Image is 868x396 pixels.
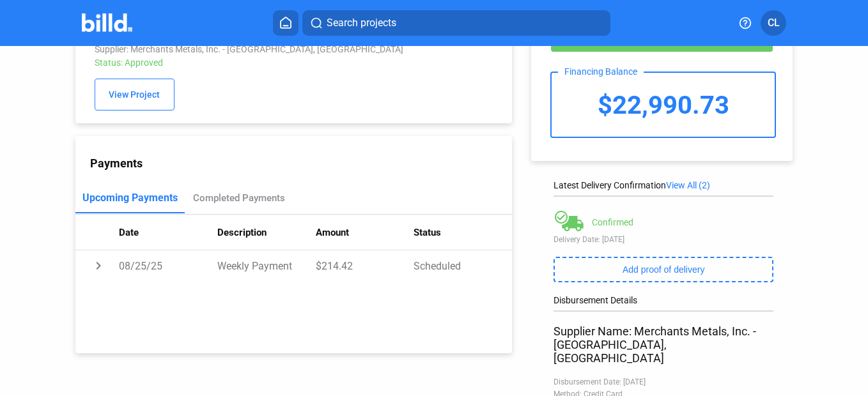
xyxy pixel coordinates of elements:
img: Billd Company Logo [82,13,132,32]
td: 08/25/25 [119,250,217,281]
span: View Project [109,90,160,100]
div: Disbursement Details [554,295,773,305]
div: Supplier Name: Merchants Metals, Inc. - [GEOGRAPHIC_DATA], [GEOGRAPHIC_DATA] [554,324,773,365]
span: Search projects [327,15,396,31]
th: Description [217,215,316,250]
th: Status [414,215,512,250]
span: CL [768,15,780,31]
div: Confirmed [592,217,633,227]
th: Amount [316,215,414,250]
div: Financing Balance [558,66,644,77]
button: Add proof of delivery [554,257,773,282]
td: $214.42 [316,250,414,281]
th: Date [119,215,217,250]
span: Add proof of delivery [623,264,704,275]
div: Status: Approved [95,57,414,68]
div: Completed Payments [193,192,285,204]
td: Weekly Payment [217,250,316,281]
div: Upcoming Payments [82,192,178,204]
div: Delivery Date: [DATE] [554,235,773,244]
div: Disbursement Date: [DATE] [554,377,773,386]
button: View Project [95,79,174,110]
span: View All (2) [666,180,710,190]
div: $22,990.73 [552,73,775,137]
div: Payments [90,156,512,170]
div: Latest Delivery Confirmation [554,180,773,190]
button: Search projects [302,10,610,36]
td: Scheduled [414,250,512,281]
div: Supplier: Merchants Metals, Inc. - [GEOGRAPHIC_DATA], [GEOGRAPHIC_DATA] [95,44,414,54]
button: CL [761,10,786,36]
